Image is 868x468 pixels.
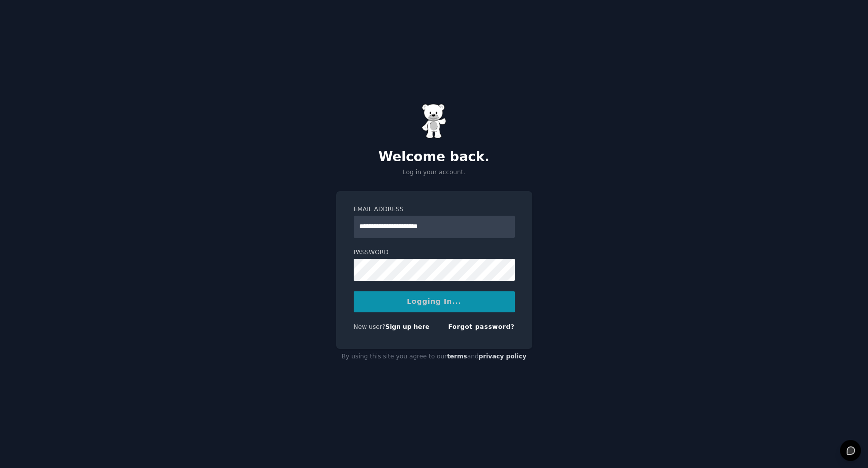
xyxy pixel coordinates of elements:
[354,248,515,257] label: Password
[447,353,467,360] a: terms
[336,168,532,177] p: Log in your account.
[385,323,429,330] a: Sign up here
[448,323,515,330] a: Forgot password?
[336,149,532,165] h2: Welcome back.
[479,353,527,360] a: privacy policy
[354,323,386,330] span: New user?
[354,205,515,214] label: Email Address
[422,104,447,139] img: Gummy Bear
[336,349,532,365] div: By using this site you agree to our and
